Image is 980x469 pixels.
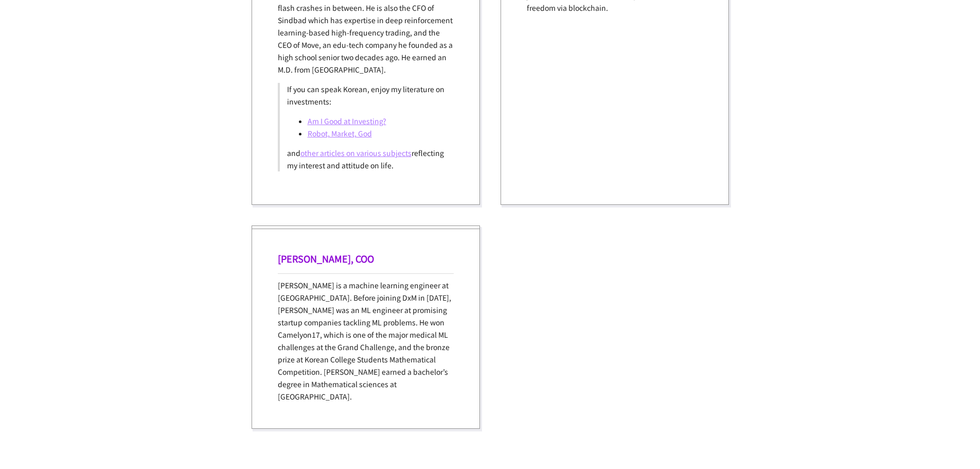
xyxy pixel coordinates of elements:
[278,279,454,403] p: [PERSON_NAME] is a machine learning engineer at [GEOGRAPHIC_DATA]. Before joining DxM in [DATE], ...
[278,252,454,265] h1: [PERSON_NAME], COO
[308,116,386,126] a: Am I Good at Investing?
[287,147,447,171] p: and reflecting my interest and attitude on life.
[308,128,372,138] a: Robot, Market, God
[287,83,447,108] p: If you can speak Korean, enjoy my literature on investments:
[300,148,412,158] a: other articles on various subjects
